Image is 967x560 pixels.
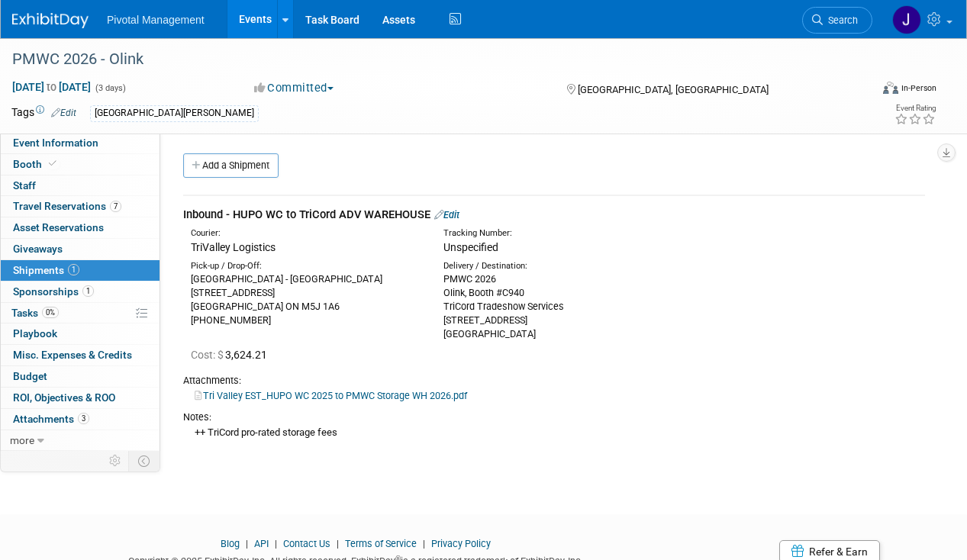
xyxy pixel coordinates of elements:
span: Travel Reservations [13,200,121,212]
a: Tri Valley EST_HUPO WC 2025 to PMWC Storage WH 2026.pdf [195,390,467,401]
span: Staff [13,179,36,191]
div: Courier: [191,227,421,240]
span: (3 days) [94,83,126,93]
a: Asset Reservations [1,217,160,238]
a: API [254,538,269,549]
td: Personalize Event Tab Strip [102,451,129,471]
a: Staff [1,175,160,196]
a: Travel Reservations7 [1,196,160,217]
span: | [242,538,252,549]
a: Giveaways [1,239,160,259]
span: Playbook [13,327,57,340]
div: Inbound - HUPO WC to TriCord ADV WAREHOUSE [183,207,925,223]
span: Unspecified [443,241,498,253]
a: Tasks0% [1,303,160,323]
span: more [10,434,34,446]
a: Sponsorships1 [1,282,160,302]
a: Budget [1,366,160,387]
span: [GEOGRAPHIC_DATA], [GEOGRAPHIC_DATA] [578,84,769,95]
span: Misc. Expenses & Credits [13,349,132,361]
img: Format-Inperson.png [883,82,898,94]
td: Tags [11,105,76,122]
span: Shipments [13,264,79,276]
a: Playbook [1,323,160,344]
span: ROI, Objectives & ROO [13,391,115,404]
div: PMWC 2026 - Olink [7,46,858,73]
div: Tracking Number: [443,227,736,240]
span: 3,624.21 [191,349,273,361]
span: Search [823,14,858,26]
a: Add a Shipment [183,153,279,178]
span: | [271,538,281,549]
span: Tasks [11,307,59,319]
span: Booth [13,158,60,170]
div: ++ TriCord pro-rated storage fees [183,424,925,440]
img: ExhibitDay [12,13,89,28]
a: Search [802,7,872,34]
span: 3 [78,413,89,424]
span: Asset Reservations [13,221,104,233]
div: Notes: [183,410,925,424]
span: 0% [42,307,59,318]
span: Giveaways [13,243,63,255]
div: PMWC 2026 Olink, Booth #C940 TriCord Tradeshow Services [STREET_ADDRESS] [GEOGRAPHIC_DATA] [443,272,673,341]
a: Shipments1 [1,260,160,281]
a: Privacy Policy [431,538,491,549]
a: Terms of Service [345,538,417,549]
span: Attachments [13,413,89,425]
a: Attachments3 [1,409,160,430]
span: 7 [110,201,121,212]
span: Pivotal Management [107,14,205,26]
div: Event Rating [894,105,936,112]
div: TriValley Logistics [191,240,421,255]
div: [GEOGRAPHIC_DATA] - [GEOGRAPHIC_DATA] [STREET_ADDRESS] [GEOGRAPHIC_DATA] ON M5J 1A6 [PHONE_NUMBER] [191,272,421,327]
span: Cost: $ [191,349,225,361]
a: Edit [434,209,459,220]
button: Committed [249,80,340,96]
span: 1 [82,285,94,297]
div: Event Format [801,79,936,102]
a: Booth [1,154,160,175]
div: Delivery / Destination: [443,260,673,272]
i: Booth reservation complete [49,159,56,168]
span: | [333,538,343,549]
a: Misc. Expenses & Credits [1,345,160,365]
td: Toggle Event Tabs [129,451,160,471]
span: Event Information [13,137,98,149]
span: [DATE] [DATE] [11,80,92,94]
span: | [419,538,429,549]
a: ROI, Objectives & ROO [1,388,160,408]
span: 1 [68,264,79,275]
div: [GEOGRAPHIC_DATA][PERSON_NAME] [90,105,259,121]
a: Edit [51,108,76,118]
div: Attachments: [183,374,925,388]
a: Event Information [1,133,160,153]
div: In-Person [901,82,936,94]
div: Pick-up / Drop-Off: [191,260,421,272]
span: to [44,81,59,93]
a: more [1,430,160,451]
span: Sponsorships [13,285,94,298]
a: Contact Us [283,538,330,549]
a: Blog [221,538,240,549]
span: Budget [13,370,47,382]
img: Jessica Gatton [892,5,921,34]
